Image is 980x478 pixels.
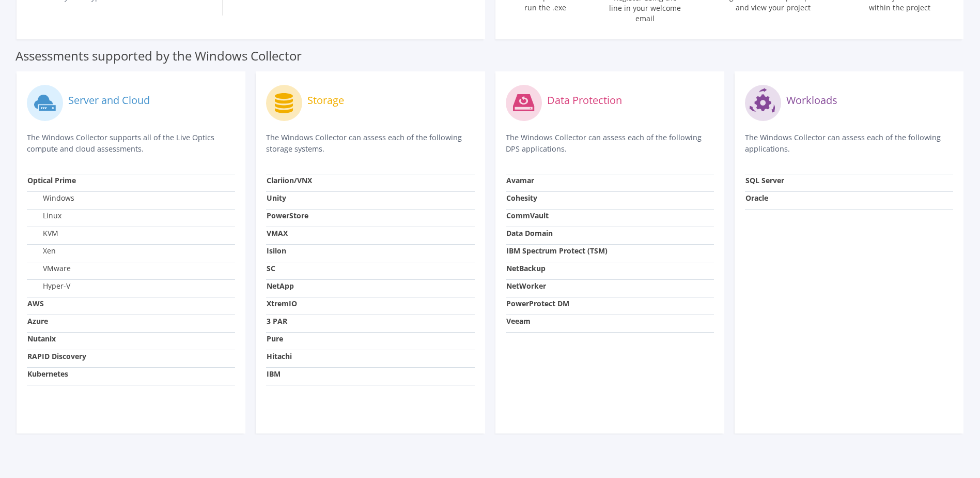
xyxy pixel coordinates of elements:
[547,95,622,106] label: Data Protection
[506,211,549,220] strong: CommVault
[27,369,68,379] strong: Kubernetes
[506,175,534,185] strong: Avamar
[506,132,714,155] p: The Windows Collector can assess each of the following DPS applications.
[267,316,287,326] strong: 3 PAR
[745,193,768,203] strong: Oracle
[267,334,283,343] strong: Pure
[15,51,302,61] label: Assessments supported by the Windows Collector
[267,369,281,379] strong: IBM
[506,193,537,203] strong: Cohesity
[506,281,546,291] strong: NetWorker
[786,95,837,106] label: Workloads
[27,228,58,238] label: KVM
[267,193,286,203] strong: Unity
[506,246,608,256] strong: IBM Spectrum Protect (TSM)
[27,132,235,155] p: The Windows Collector supports all of the Live Optics compute and cloud assessments.
[267,246,286,256] strong: Isilon
[506,316,531,326] strong: Veeam
[267,281,294,291] strong: NetApp
[745,132,953,155] p: The Windows Collector can assess each of the following applications.
[27,175,76,185] strong: Optical Prime
[27,281,70,291] label: Hyper-V
[27,316,48,326] strong: Azure
[27,211,61,221] label: Linux
[506,298,569,308] strong: PowerProtect DM
[267,175,312,185] strong: Clariion/VNX
[745,175,784,185] strong: SQL Server
[27,298,44,308] strong: AWS
[68,95,150,106] label: Server and Cloud
[267,263,275,273] strong: SC
[506,228,553,238] strong: Data Domain
[506,263,546,273] strong: NetBackup
[267,228,288,238] strong: VMAX
[267,211,308,220] strong: PowerStore
[266,132,474,155] p: The Windows Collector can assess each of the following storage systems.
[27,246,56,256] label: Xen
[27,193,74,203] label: Windows
[27,263,71,274] label: VMware
[267,351,292,361] strong: Hitachi
[27,334,56,343] strong: Nutanix
[307,95,344,106] label: Storage
[267,298,297,308] strong: XtremIO
[27,351,86,361] strong: RAPID Discovery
